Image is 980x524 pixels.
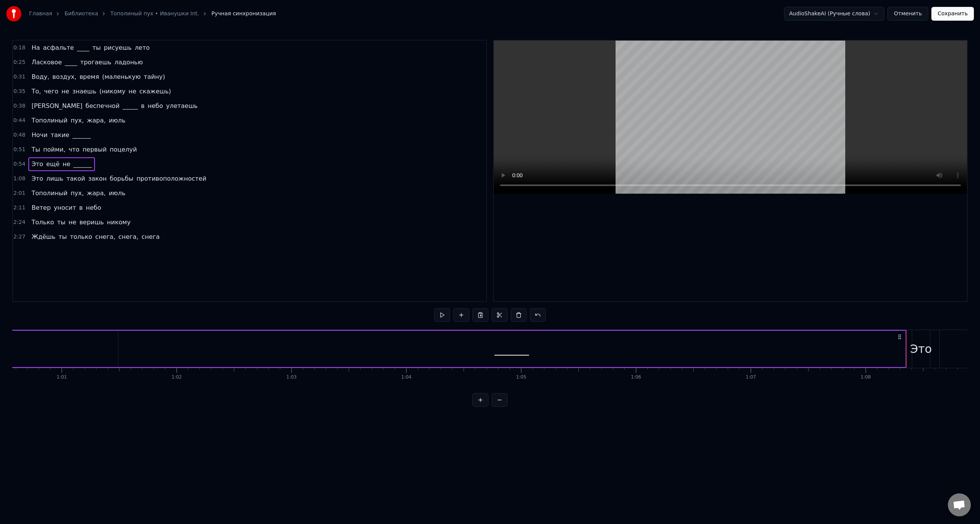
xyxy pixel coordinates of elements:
span: ещё [46,160,60,168]
span: небо [147,101,164,110]
span: На [31,43,41,52]
span: 1:08 [13,175,25,183]
span: 0:48 [13,131,25,139]
span: снега, [118,232,139,241]
span: трогаешь [80,58,112,67]
span: никому [106,218,131,227]
span: тайну) [143,72,166,81]
span: (маленькую [101,72,142,81]
div: 1:01 [57,374,67,380]
span: не [128,87,137,96]
span: ты [56,218,66,227]
div: 1:04 [401,374,412,380]
div: Это [910,340,932,357]
span: не [62,160,71,168]
span: время [79,72,100,81]
span: закон [87,174,107,183]
span: ладонью [114,58,144,67]
span: рисуешь [103,43,132,52]
span: в [78,203,83,212]
span: 0:44 [13,117,25,124]
span: чего [43,87,59,96]
span: асфальте [42,43,75,52]
span: борьбы [109,174,134,183]
span: воздух, [52,72,77,81]
span: Это [31,174,44,183]
span: Ветер [31,203,51,212]
div: 1:06 [631,374,641,380]
span: [PERSON_NAME] [31,101,83,110]
span: Это [31,160,44,168]
span: Ласковое [31,58,62,67]
span: лето [134,43,150,52]
span: в [140,101,145,110]
span: ______ [73,160,93,168]
span: снега, [95,232,116,241]
span: улетаешь [165,101,199,110]
span: пух, [70,116,84,125]
span: 0:31 [13,73,25,81]
span: ______ [72,131,91,139]
span: Ждёшь [31,232,56,241]
span: не [61,87,70,96]
span: небо [85,203,102,212]
div: 1:05 [516,374,526,380]
span: Ты [31,145,41,154]
img: youka [6,6,21,21]
span: поцелуй [109,145,138,154]
span: Ночи [31,131,48,139]
div: 1:08 [861,374,871,380]
nav: breadcrumb [29,10,276,18]
span: 2:24 [13,219,25,226]
span: _____ [122,101,139,110]
span: такие [50,131,70,139]
span: 0:25 [13,59,25,66]
span: 2:11 [13,204,25,212]
span: 0:38 [13,102,25,110]
span: лишь [46,174,64,183]
span: уносит [53,203,77,212]
div: 1:07 [746,374,756,380]
button: Отменить [887,7,928,21]
span: ты [58,232,68,241]
span: знаешь [72,87,97,96]
span: веришь [78,218,105,227]
span: ____ [64,58,78,67]
span: Воду, [31,72,50,81]
span: Тополиный [31,189,68,198]
span: Ручная синхронизация [211,10,276,18]
span: Тополиный [31,116,68,125]
span: пух, [70,189,84,198]
span: 0:35 [13,88,25,95]
span: такой [65,174,86,183]
span: ты [91,43,101,52]
span: снега [141,232,160,241]
span: Только [31,218,55,227]
a: Главная [29,10,52,18]
span: скажешь) [139,87,172,96]
span: 0:18 [13,44,25,52]
div: 1:02 [171,374,182,380]
span: июль [108,189,126,198]
span: (никому [99,87,126,96]
button: Сохранить [931,7,974,21]
span: не [68,218,77,227]
span: что [68,145,80,154]
span: только [69,232,93,241]
span: 2:01 [13,189,25,197]
a: Библиотека [64,10,98,18]
span: первый [82,145,108,154]
span: 0:54 [13,160,25,168]
span: 0:51 [13,146,25,153]
span: июль [108,116,126,125]
a: Тополиный пух • Иванушки Int. [110,10,199,18]
span: беспечной [85,101,120,110]
span: То, [31,87,42,96]
span: жара, [86,189,106,198]
span: 2:27 [13,233,25,241]
div: 1:03 [286,374,297,380]
div: Открытый чат [948,493,971,516]
span: противоположностей [136,174,207,183]
div: ______ [495,340,529,357]
span: жара, [86,116,106,125]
